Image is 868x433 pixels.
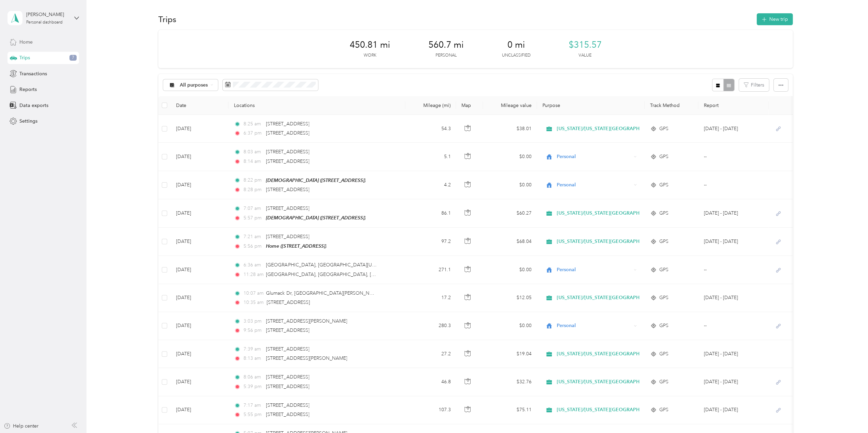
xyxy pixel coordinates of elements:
[19,118,37,125] span: Settings
[405,340,456,368] td: 27.2
[557,406,661,414] span: [US_STATE]/[US_STATE][GEOGRAPHIC_DATA]
[243,176,263,184] span: 8:22 pm
[243,120,263,128] span: 8:25 am
[364,52,376,59] p: Work
[266,158,309,164] span: [STREET_ADDRESS]
[405,143,456,171] td: 5.1
[557,125,661,133] span: [US_STATE]/[US_STATE][GEOGRAPHIC_DATA]
[405,256,456,284] td: 271.1
[171,340,228,368] td: [DATE]
[698,368,769,396] td: Aug 1 - 31, 2025
[645,96,698,115] th: Track Method
[557,210,661,217] span: [US_STATE]/[US_STATE][GEOGRAPHIC_DATA]
[243,129,263,137] span: 6:37 pm
[243,345,263,353] span: 7:39 am
[4,422,38,430] div: Help center
[698,340,769,368] td: Aug 1 - 31, 2025
[569,40,602,50] span: $315.57
[698,228,769,256] td: Aug 1 - 31, 2025
[483,199,537,228] td: $60.27
[26,11,69,18] div: [PERSON_NAME]
[171,199,228,228] td: [DATE]
[659,266,668,274] span: GPS
[405,228,456,256] td: 97.2
[659,378,668,386] span: GPS
[266,384,309,389] span: [STREET_ADDRESS]
[171,368,228,396] td: [DATE]
[659,210,668,217] span: GPS
[266,355,347,361] span: [STREET_ADDRESS][PERSON_NAME]
[243,402,263,409] span: 7:17 am
[483,228,537,256] td: $68.04
[266,234,309,239] span: [STREET_ADDRESS]
[266,290,432,296] span: Glumack Dr, [GEOGRAPHIC_DATA][PERSON_NAME], [GEOGRAPHIC_DATA]
[659,125,668,133] span: GPS
[456,96,483,115] th: Map
[266,272,604,277] span: [GEOGRAPHIC_DATA], [GEOGRAPHIC_DATA], [PERSON_NAME][GEOGRAPHIC_DATA], [GEOGRAPHIC_DATA], [US_STAT...
[698,199,769,228] td: Aug 1 - 31, 2025
[266,243,326,249] span: Home ([STREET_ADDRESS])
[171,228,228,256] td: [DATE]
[243,261,263,269] span: 6:36 am
[557,266,631,274] span: Personal
[19,86,37,93] span: Reports
[405,115,456,143] td: 54.3
[243,158,263,165] span: 8:14 am
[698,256,769,284] td: --
[266,262,443,268] span: [GEOGRAPHIC_DATA], [GEOGRAPHIC_DATA][US_STATE], [GEOGRAPHIC_DATA]
[243,318,263,325] span: 3:03 pm
[228,96,406,115] th: Locations
[502,52,531,59] p: Unclassified
[483,368,537,396] td: $32.76
[243,233,263,241] span: 7:21 am
[266,412,309,417] span: [STREET_ADDRESS]
[557,153,631,160] span: Personal
[579,52,591,59] p: Value
[483,284,537,312] td: $12.05
[659,238,668,245] span: GPS
[171,256,228,284] td: [DATE]
[266,205,309,211] span: [STREET_ADDRESS]
[436,52,457,59] p: Personal
[405,312,456,340] td: 280.3
[483,143,537,171] td: $0.00
[266,318,347,324] span: [STREET_ADDRESS][PERSON_NAME]
[266,149,309,155] span: [STREET_ADDRESS]
[557,294,661,301] span: [US_STATE]/[US_STATE][GEOGRAPHIC_DATA]
[171,284,228,312] td: [DATE]
[266,327,309,333] span: [STREET_ADDRESS]
[19,38,33,46] span: Home
[171,143,228,171] td: [DATE]
[659,294,668,301] span: GPS
[557,378,661,386] span: [US_STATE]/[US_STATE][GEOGRAPHIC_DATA]
[267,299,310,305] span: [STREET_ADDRESS]
[350,40,390,50] span: 450.81 mi
[698,396,769,424] td: Aug 1 - 31, 2025
[266,374,309,380] span: [STREET_ADDRESS]
[557,322,631,329] span: Personal
[243,355,263,362] span: 8:13 am
[483,396,537,424] td: $75.11
[483,340,537,368] td: $19.04
[698,96,769,115] th: Report
[698,312,769,340] td: --
[158,16,176,23] h1: Trips
[483,312,537,340] td: $0.00
[405,171,456,199] td: 4.2
[243,383,263,390] span: 5:39 pm
[243,373,263,381] span: 8:06 am
[698,284,769,312] td: Aug 1 - 31, 2025
[171,312,228,340] td: [DATE]
[659,322,668,329] span: GPS
[19,54,30,61] span: Trips
[171,115,228,143] td: [DATE]
[69,55,77,61] span: 7
[266,215,365,220] span: [DEMOGRAPHIC_DATA] ([STREET_ADDRESS])
[19,70,47,77] span: Transactions
[659,153,668,160] span: GPS
[698,143,769,171] td: --
[266,346,309,352] span: [STREET_ADDRESS]
[405,96,456,115] th: Mileage (mi)
[483,115,537,143] td: $38.01
[405,199,456,228] td: 86.1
